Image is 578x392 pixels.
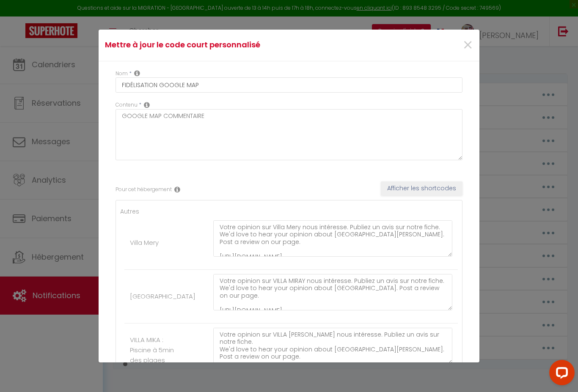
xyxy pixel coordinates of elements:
[144,101,150,108] i: Replacable content
[462,33,473,58] span: ×
[462,36,473,55] button: Close
[174,186,180,193] i: Rental
[130,335,174,365] label: VILLA MIKA : Piscine à 5min des plages
[134,70,140,77] i: Custom short code name
[116,101,138,109] label: Contenu
[381,181,462,196] button: Afficher les shortcodes
[130,238,159,248] label: Villa Mery
[116,70,128,78] label: Nom
[542,356,578,392] iframe: LiveChat chat widget
[116,186,172,194] label: Pour cet hébergement
[105,39,347,51] h4: Mettre à jour le code court personnalisé
[130,291,195,302] label: [GEOGRAPHIC_DATA]
[116,77,462,93] input: Custom code name
[120,207,139,216] label: Autres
